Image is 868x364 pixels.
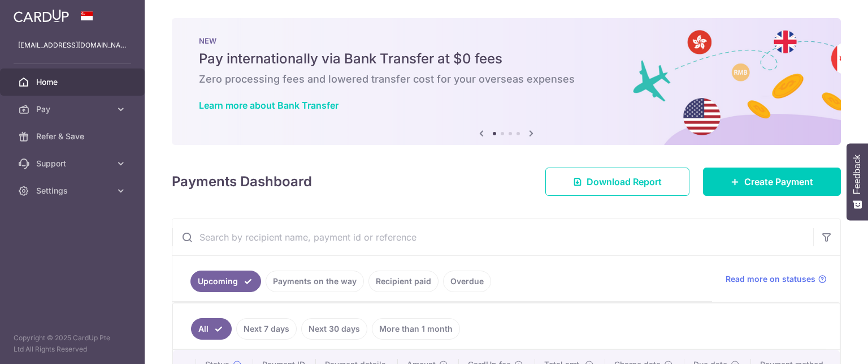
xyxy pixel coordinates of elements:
input: Search by recipient name, payment id or reference [172,219,813,255]
span: Support [36,158,111,169]
p: NEW [199,36,814,45]
a: Next 7 days [236,318,297,340]
span: Download Report [587,175,662,189]
img: CardUp [14,9,69,23]
span: Refer & Save [36,131,111,142]
span: Settings [36,185,111,196]
span: Create Payment [744,175,813,189]
span: Home [36,76,111,88]
span: Pay [36,104,111,115]
iframe: Opens a widget where you can find more information [796,330,857,358]
span: Feedback [852,155,862,194]
a: Overdue [443,271,491,292]
span: Read more on statuses [726,273,815,285]
h4: Payments Dashboard [172,172,312,192]
a: Read more on statuses [726,273,827,285]
a: Upcoming [190,271,261,292]
a: Create Payment [703,168,841,196]
h6: Zero processing fees and lowered transfer cost for your overseas expenses [199,72,814,86]
a: Download Report [545,168,689,196]
a: Next 30 days [301,318,367,340]
a: Recipient paid [368,271,439,292]
h5: Pay internationally via Bank Transfer at $0 fees [199,50,814,68]
img: Bank transfer banner [172,18,841,145]
a: Payments on the way [266,271,364,292]
a: All [191,318,232,340]
p: [EMAIL_ADDRESS][DOMAIN_NAME] [18,40,127,51]
button: Feedback - Show survey [847,143,868,220]
a: Learn more about Bank Transfer [199,100,338,111]
a: More than 1 month [372,318,460,340]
